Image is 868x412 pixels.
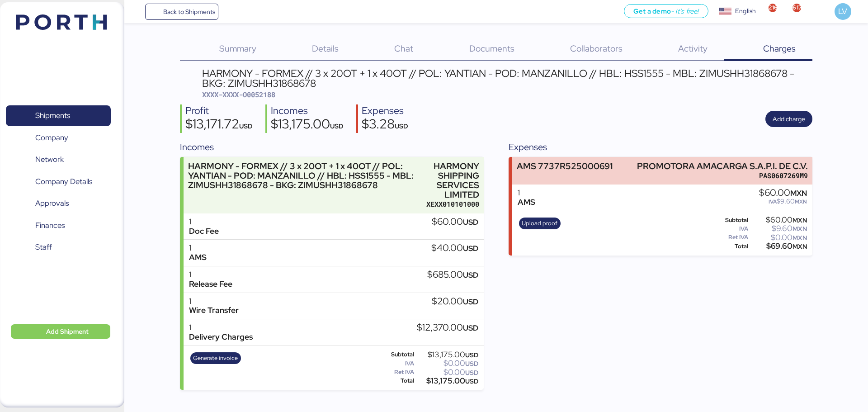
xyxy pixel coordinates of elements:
[35,153,64,166] span: Network
[416,360,478,367] div: $0.00
[6,237,111,258] a: Staff
[416,378,478,384] div: $13,175.00
[189,323,253,332] div: 1
[417,323,478,333] div: $12,370.00
[188,161,415,190] div: HARMONY - FORMEX // 3 x 20OT + 1 x 40OT // POL: YANTIAN - POD: MANZANILLO // HBL: HSS1555 - MBL: ...
[750,234,807,241] div: $0.00
[145,4,219,20] a: Back to Shipments
[271,104,344,118] div: Incomes
[189,332,253,342] div: Delivery Charges
[570,43,623,54] span: Collaborators
[465,369,478,377] span: USD
[193,353,238,363] span: Generate invoice
[394,43,413,54] span: Chat
[432,217,478,227] div: $60.00
[189,270,232,279] div: 1
[185,118,253,133] div: $13,171.72
[765,111,812,127] button: Add charge
[793,234,807,242] span: MXN
[431,243,478,253] div: $40.00
[189,297,239,306] div: 1
[6,127,111,148] a: Company
[465,351,478,359] span: USD
[509,140,812,154] div: Expenses
[312,43,339,54] span: Details
[189,243,207,253] div: 1
[180,140,483,154] div: Incomes
[427,270,478,280] div: $685.00
[35,109,70,122] span: Shipments
[735,6,756,16] div: English
[189,279,232,289] div: Release Fee
[709,234,748,241] div: Ret IVA
[419,161,479,200] div: HARMONY SHIPPING SERVICES LIMITED
[709,217,748,223] div: Subtotal
[130,4,145,19] button: Menu
[750,243,807,250] div: $69.60
[35,175,92,188] span: Company Details
[6,171,111,192] a: Company Details
[271,118,344,133] div: $13,175.00
[11,324,110,339] button: Add Shipment
[381,360,414,367] div: IVA
[750,225,807,232] div: $9.60
[709,243,748,250] div: Total
[6,193,111,214] a: Approvals
[46,326,89,337] span: Add Shipment
[838,5,847,17] span: LV
[35,197,69,210] span: Approvals
[463,243,478,253] span: USD
[381,351,414,358] div: Subtotal
[416,351,478,358] div: $13,175.00
[519,218,561,229] button: Upload proof
[6,105,111,126] a: Shipments
[202,90,275,99] span: XXXX-XXXX-O0052188
[793,225,807,233] span: MXN
[330,122,344,130] span: USD
[763,43,796,54] span: Charges
[463,297,478,307] span: USD
[6,149,111,170] a: Network
[202,68,812,89] div: HARMONY - FORMEX // 3 x 20OT + 1 x 40OT // POL: YANTIAN - POD: MANZANILLO // HBL: HSS1555 - MBL: ...
[637,161,808,171] div: PROMOTORA AMACARGA S.A.P.I. DE C.V.
[769,198,777,205] span: IVA
[790,188,807,198] span: MXN
[381,378,414,384] div: Total
[362,118,408,133] div: $3.28
[795,198,807,205] span: MXN
[185,104,253,118] div: Profit
[773,114,805,124] span: Add charge
[189,253,207,262] div: AMS
[35,219,65,232] span: Finances
[750,217,807,223] div: $60.00
[759,188,807,198] div: $60.00
[419,199,479,209] div: XEXX010101000
[381,369,414,375] div: Ret IVA
[416,369,478,376] div: $0.00
[793,216,807,224] span: MXN
[518,198,535,207] div: AMS
[163,6,215,17] span: Back to Shipments
[709,226,748,232] div: IVA
[465,377,478,385] span: USD
[518,188,535,198] div: 1
[239,122,253,130] span: USD
[190,352,241,364] button: Generate invoice
[463,270,478,280] span: USD
[637,171,808,180] div: PAS0607269M9
[517,161,613,171] div: AMS 7737R525000691
[362,104,408,118] div: Expenses
[219,43,256,54] span: Summary
[35,131,68,144] span: Company
[189,227,219,236] div: Doc Fee
[189,217,219,227] div: 1
[35,241,52,254] span: Staff
[463,217,478,227] span: USD
[395,122,408,130] span: USD
[678,43,708,54] span: Activity
[189,306,239,315] div: Wire Transfer
[469,43,514,54] span: Documents
[465,360,478,368] span: USD
[793,242,807,251] span: MXN
[759,198,807,205] div: $9.60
